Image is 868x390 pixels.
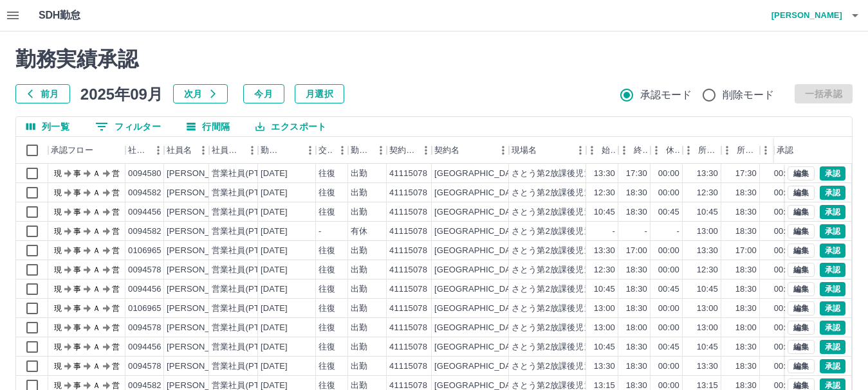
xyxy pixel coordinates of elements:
[774,360,795,373] div: 00:00
[683,137,721,164] div: 所定開始
[677,226,679,238] div: -
[212,283,279,296] div: 営業社員(PT契約)
[626,264,647,276] div: 18:30
[73,323,81,332] text: 事
[594,187,615,199] div: 12:30
[212,322,279,334] div: 営業社員(PT契約)
[333,141,352,160] button: メニュー
[48,137,125,164] div: 承認フロー
[300,141,320,160] button: メニュー
[512,245,601,257] div: さとう第2放課後児童会
[658,322,679,334] div: 00:00
[434,322,523,334] div: [GEOGRAPHIC_DATA]
[319,137,333,164] div: 交通費
[774,264,795,276] div: 00:00
[316,137,348,164] div: 交通費
[54,227,62,236] text: 現
[512,283,601,296] div: さとう第2放課後児童会
[594,264,615,276] div: 12:30
[351,303,367,315] div: 出勤
[351,360,367,373] div: 出勤
[73,304,81,313] text: 事
[788,340,815,354] button: 編集
[389,187,427,199] div: 41115078
[212,341,279,353] div: 営業社員(PT契約)
[348,137,387,164] div: 勤務区分
[697,187,718,199] div: 12:30
[212,187,279,199] div: 営業社員(PT契約)
[54,169,62,178] text: 現
[512,187,601,199] div: さとう第2放課後児童会
[389,264,427,276] div: 41115078
[167,168,237,180] div: [PERSON_NAME]
[212,245,279,257] div: 営業社員(PT契約)
[774,206,795,218] div: 00:45
[820,186,845,200] button: 承認
[54,304,62,313] text: 現
[626,206,647,218] div: 18:30
[512,206,601,218] div: さとう第2放課後児童会
[167,206,237,218] div: [PERSON_NAME]
[93,323,100,332] text: Ａ
[73,285,81,294] text: 事
[626,283,647,296] div: 18:30
[112,362,120,371] text: 営
[112,169,120,178] text: 営
[261,137,282,164] div: 勤務日
[85,117,171,136] button: フィルター表示
[351,341,367,353] div: 出勤
[788,244,815,258] button: 編集
[371,141,391,160] button: メニュー
[351,226,367,238] div: 有休
[777,137,793,164] div: 承認
[351,245,367,257] div: 出勤
[351,206,367,218] div: 出勤
[389,341,427,353] div: 41115078
[176,117,240,136] button: 行間隔
[319,187,335,199] div: 往復
[626,303,647,315] div: 18:30
[434,341,523,353] div: [GEOGRAPHIC_DATA]
[774,283,795,296] div: 00:45
[167,137,192,164] div: 社員名
[697,341,718,353] div: 10:45
[509,137,586,164] div: 現場名
[735,245,757,257] div: 17:00
[54,323,62,332] text: 現
[351,187,367,199] div: 出勤
[128,187,162,199] div: 0094582
[389,245,427,257] div: 41115078
[167,303,237,315] div: [PERSON_NAME]
[788,166,815,181] button: 編集
[167,264,237,276] div: [PERSON_NAME]
[73,227,81,236] text: 事
[149,141,168,160] button: メニュー
[512,226,601,238] div: さとう第2放課後児童会
[351,168,367,180] div: 出勤
[112,208,120,217] text: 営
[73,208,81,217] text: 事
[319,226,321,238] div: -
[697,245,718,257] div: 13:30
[51,137,93,164] div: 承認フロー
[774,303,795,315] div: 00:00
[319,245,335,257] div: 往復
[261,226,288,238] div: [DATE]
[512,341,601,353] div: さとう第2放課後児童会
[697,322,718,334] div: 13:00
[697,360,718,373] div: 13:30
[774,322,795,334] div: 00:00
[93,304,100,313] text: Ａ
[128,226,162,238] div: 0094582
[54,188,62,197] text: 現
[351,322,367,334] div: 出勤
[243,141,262,160] button: メニュー
[434,264,523,276] div: [GEOGRAPHIC_DATA]
[209,137,258,164] div: 社員区分
[658,187,679,199] div: 00:00
[594,283,615,296] div: 10:45
[16,117,80,136] button: 列選択
[774,226,795,238] div: 00:00
[54,208,62,217] text: 現
[389,137,416,164] div: 契約コード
